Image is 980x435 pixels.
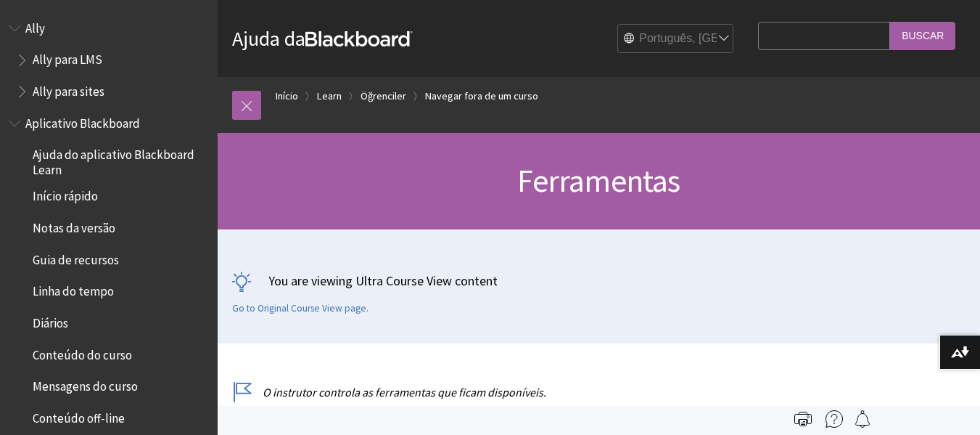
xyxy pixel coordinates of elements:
strong: Blackboard [305,31,413,46]
span: Conteúdo do curso [33,343,132,362]
span: Ally para sites [33,79,104,99]
span: Ajuda do aplicativo Blackboard Learn [33,143,207,177]
span: Aplicativo Blackboard [25,111,140,131]
span: Diários [33,311,68,330]
span: Guia de recursos [33,248,119,267]
input: Buscar [890,22,955,50]
a: Go to Original Course View page. [232,302,368,315]
a: Navegar fora de um curso [425,87,538,105]
p: You are viewing Ultra Course View content [232,272,965,290]
img: More help [825,410,843,428]
select: Site Language Selector [618,25,734,54]
nav: Book outline for Anthology Ally Help [9,16,209,104]
img: Follow this page [854,410,871,428]
span: Notas da versão [33,216,115,235]
p: O instrutor controla as ferramentas que ficam disponíveis. [232,384,751,400]
span: Ferramentas [517,160,680,200]
span: Ally [25,16,45,36]
a: Öğrenciler [361,87,406,105]
span: Linha do tempo [33,280,114,299]
a: Ajuda daBlackboard [232,25,413,52]
span: Conteúdo off-line [33,406,125,426]
img: Print [794,410,812,428]
span: Mensagens do curso [33,375,138,394]
span: Ally para LMS [33,48,102,68]
a: Learn [317,87,342,105]
a: Início [276,87,298,105]
span: Início rápido [33,184,98,204]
